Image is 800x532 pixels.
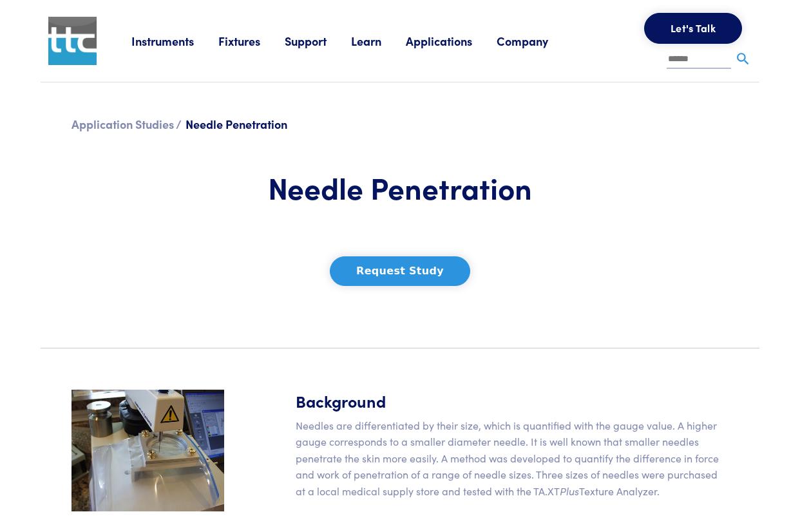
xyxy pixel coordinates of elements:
[285,33,351,49] a: Support
[131,33,218,49] a: Instruments
[406,33,497,49] a: Applications
[497,33,573,49] a: Company
[240,169,560,206] h1: Needle Penetration
[351,33,406,49] a: Learn
[330,256,470,286] button: Request Study
[644,13,742,44] button: Let's Talk
[186,116,287,132] span: Needle Penetration
[218,33,285,49] a: Fixtures
[560,484,579,498] em: Plus
[296,417,729,500] p: Needles are differentiated by their size, which is quantified with the gauge value. A higher gaug...
[71,116,182,132] a: Application Studies /
[296,390,729,412] h5: Background
[48,17,97,65] img: ttc_logo_1x1_v1.0.png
